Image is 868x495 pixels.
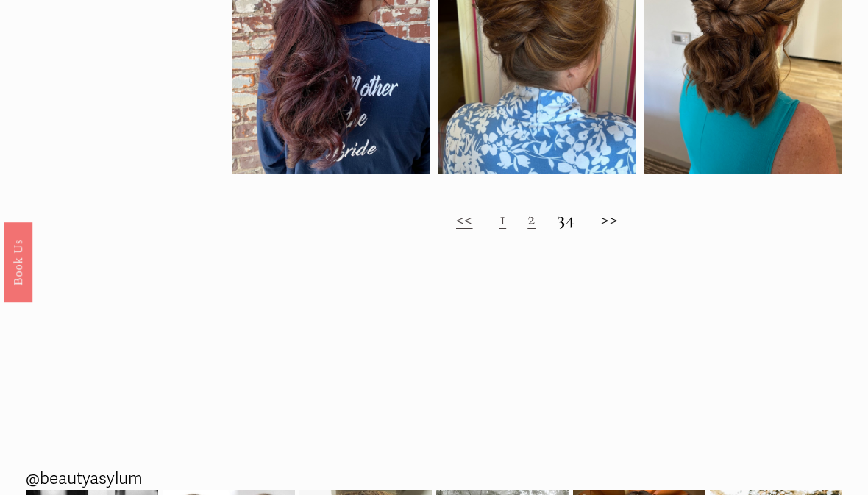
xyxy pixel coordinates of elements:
[4,221,32,302] a: Book Us
[456,207,473,229] a: <<
[527,207,536,229] a: 2
[499,207,506,229] a: 1
[558,207,566,229] strong: 3
[232,208,842,230] h2: 4 >>
[26,464,143,494] a: @beautyasylum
